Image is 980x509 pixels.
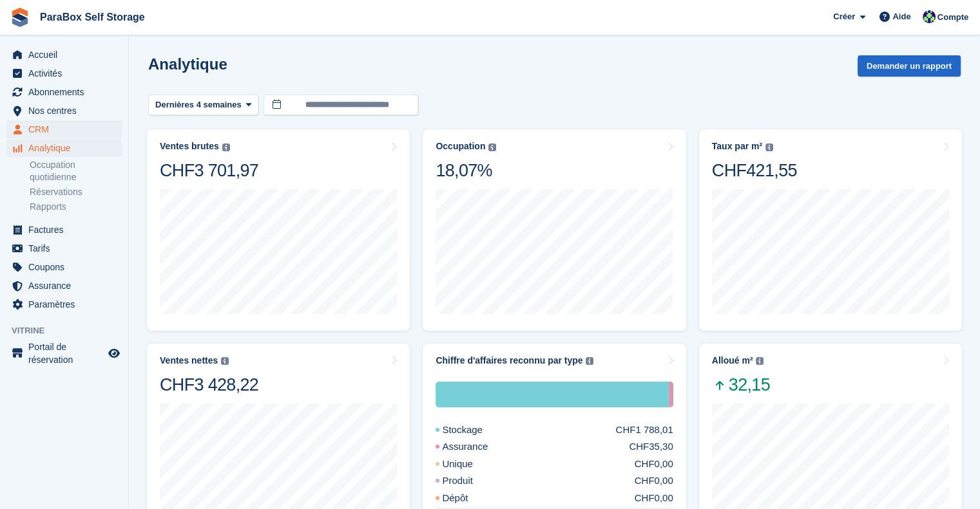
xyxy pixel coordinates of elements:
[833,10,855,23] span: Créer
[148,55,227,73] h2: Analytique
[586,357,593,365] img: icon-info-grey-7440780725fd019a000dd9b08b2336e03edf1995a4989e88bcd33f0948082b44.svg
[106,346,122,361] a: Boutique d'aperçu
[6,120,122,138] a: menu
[436,160,496,181] div: 18,07%
[6,64,122,82] a: menu
[6,102,122,120] a: menu
[28,102,106,120] span: Nos centres
[28,64,106,82] span: Activités
[756,357,764,365] img: icon-info-grey-7440780725fd019a000dd9b08b2336e03edf1995a4989e88bcd33f0948082b44.svg
[436,423,514,438] div: Stockage
[28,139,106,157] span: Analytique
[6,340,122,366] a: menu
[923,10,936,23] img: Tess Bédat
[712,160,797,181] div: CHF421,55
[765,143,773,151] img: icon-info-grey-7440780725fd019a000dd9b08b2336e03edf1995a4989e88bcd33f0948082b44.svg
[712,355,753,366] div: Alloué m²
[892,10,910,23] span: Aide
[488,143,496,151] img: icon-info-grey-7440780725fd019a000dd9b08b2336e03edf1995a4989e88bcd33f0948082b44.svg
[712,374,770,396] span: 32,15
[635,474,673,488] div: CHF0,00
[635,491,673,506] div: CHF0,00
[6,295,122,313] a: menu
[436,474,504,488] div: Produit
[6,239,122,257] a: menu
[937,11,968,24] span: Compte
[12,324,128,337] span: Vitrine
[28,258,106,276] span: Coupons
[28,239,106,257] span: Tarifs
[28,83,106,101] span: Abonnements
[28,46,106,64] span: Accueil
[6,277,122,295] a: menu
[436,355,582,366] div: Chiffre d'affaires reconnu par type
[436,440,519,454] div: Assurance
[28,221,106,239] span: Factures
[629,440,673,454] div: CHF35,30
[615,423,673,438] div: CHF1 788,01
[436,141,485,152] div: Occupation
[148,95,258,116] button: Dernières 4 semaines
[30,159,122,183] a: Occupation quotidienne
[436,491,499,506] div: Dépôt
[635,457,673,472] div: CHF0,00
[858,55,961,77] button: Demander un rapport
[6,46,122,64] a: menu
[155,98,242,111] span: Dernières 4 semaines
[6,83,122,101] a: menu
[436,382,668,407] div: Stockage
[28,340,106,366] span: Portail de réservation
[160,141,219,152] div: Ventes brutes
[436,457,504,472] div: Unique
[6,258,122,276] a: menu
[221,357,229,365] img: icon-info-grey-7440780725fd019a000dd9b08b2336e03edf1995a4989e88bcd33f0948082b44.svg
[30,201,122,213] a: Rapports
[712,141,762,152] div: Taux par m²
[6,221,122,239] a: menu
[28,295,106,313] span: Paramètres
[35,6,150,28] a: ParaBox Self Storage
[28,277,106,295] span: Assurance
[222,143,230,151] img: icon-info-grey-7440780725fd019a000dd9b08b2336e03edf1995a4989e88bcd33f0948082b44.svg
[160,355,218,366] div: Ventes nettes
[30,186,122,198] a: Réservations
[28,120,106,138] span: CRM
[160,160,258,181] div: CHF3 701,97
[669,382,673,407] div: Assurance
[10,8,30,27] img: stora-icon-8386f47178a22dfd0bd8f6a31ec36ba5ce8667c1dd55bd0f319d3a0aa187defe.svg
[6,139,122,157] a: menu
[160,374,258,396] div: CHF3 428,22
